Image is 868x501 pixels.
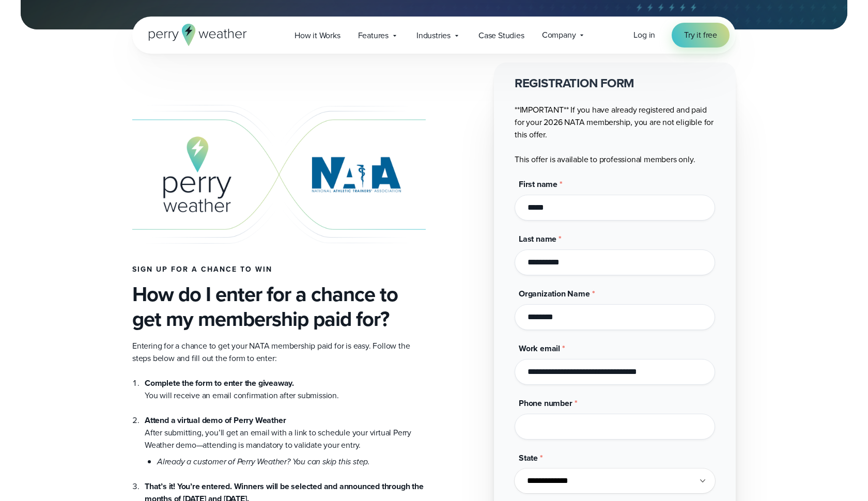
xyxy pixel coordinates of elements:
span: Organization Name [519,288,590,300]
strong: Attend a virtual demo of Perry Weather [145,414,286,426]
span: Last name [519,233,556,245]
span: Industries [416,29,451,42]
a: Log in [633,29,655,41]
li: After submitting, you’ll get an email with a link to schedule your virtual Perry Weather demo—att... [145,402,426,468]
span: Work email [519,342,560,354]
strong: Complete the form to enter the giveaway. [145,377,294,389]
div: **IMPORTANT** If you have already registered and paid for your 2026 NATA membership, you are not ... [515,75,715,166]
span: State [519,452,538,464]
span: Try it free [684,29,717,41]
a: Case Studies [470,25,533,46]
span: Features [358,29,389,42]
a: How it Works [286,25,349,46]
span: How it Works [295,29,340,42]
li: You will receive an email confirmation after submission. [145,377,426,402]
h4: Sign up for a chance to win [132,265,426,274]
span: Log in [633,29,655,41]
p: Entering for a chance to get your NATA membership paid for is easy. Follow the steps below and fi... [132,340,426,365]
span: Case Studies [478,29,524,42]
strong: REGISTRATION FORM [515,74,634,92]
h3: How do I enter for a chance to get my membership paid for? [132,282,426,332]
span: Company [542,29,576,41]
span: First name [519,178,557,190]
span: Phone number [519,397,572,409]
a: Try it free [672,23,730,48]
em: Already a customer of Perry Weather? You can skip this step. [157,456,370,467]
